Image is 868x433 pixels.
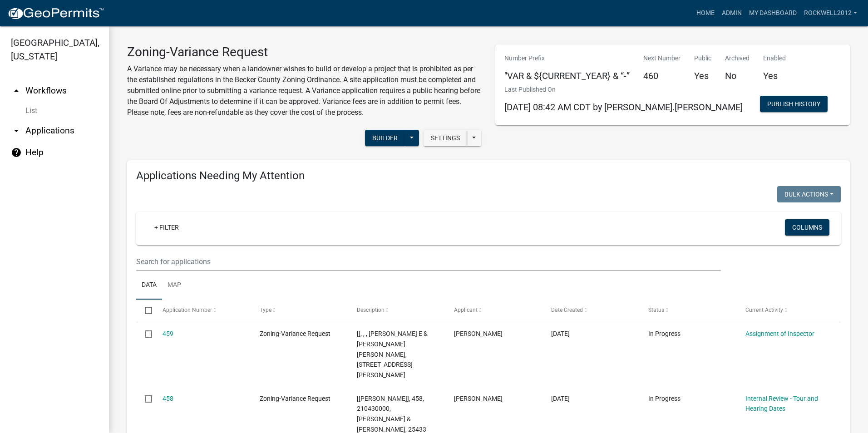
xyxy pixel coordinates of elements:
[251,300,348,321] datatable-header-cell: Type
[260,395,330,402] span: Zoning-Variance Request
[163,330,173,337] a: 459
[763,54,786,63] p: Enabled
[11,85,22,96] i: arrow_drop_up
[694,70,711,81] h5: Yes
[357,330,428,379] span: [], , , BRIAN E & J BERG-GRAMER GRAMER, 11253 W LAKE EUNICE RD
[551,395,570,402] span: 09/04/2025
[136,252,721,271] input: Search for applications
[348,300,445,321] datatable-header-cell: Description
[454,307,478,313] span: Applicant
[718,5,745,22] a: Admin
[504,85,743,94] p: Last Published On
[694,54,711,63] p: Public
[424,130,467,146] button: Settings
[800,5,861,22] a: Rockwell2012
[11,125,22,136] i: arrow_drop_down
[745,395,818,413] a: Internal Review - Tour and Hearing Dates
[260,307,271,313] span: Type
[454,330,503,337] span: Sara B Knudson
[643,70,681,81] h5: 460
[551,330,570,337] span: 09/09/2025
[785,219,829,236] button: Columns
[760,101,828,108] wm-modal-confirm: Workflow Publish History
[454,395,503,402] span: Paul W Stangl
[760,96,828,112] button: Publish History
[136,300,153,321] datatable-header-cell: Select
[643,54,681,63] p: Next Number
[763,70,786,81] h5: Yes
[648,395,681,402] span: In Progress
[153,300,251,321] datatable-header-cell: Application Number
[737,300,834,321] datatable-header-cell: Current Activity
[504,102,743,113] span: [DATE] 08:42 AM CDT by [PERSON_NAME].[PERSON_NAME]
[163,307,212,313] span: Application Number
[640,300,737,321] datatable-header-cell: Status
[648,307,664,313] span: Status
[127,44,482,60] h3: Zoning-Variance Request
[147,219,186,236] a: + Filter
[725,54,750,63] p: Archived
[551,307,583,313] span: Date Created
[136,271,162,300] a: Data
[648,330,681,337] span: In Progress
[162,271,187,300] a: Map
[127,64,482,118] p: A Variance may be necessary when a landowner wishes to build or develop a project that is prohibi...
[365,130,405,146] button: Builder
[357,307,385,313] span: Description
[745,307,783,313] span: Current Activity
[504,54,630,63] p: Number Prefix
[445,300,542,321] datatable-header-cell: Applicant
[745,5,800,22] a: My Dashboard
[504,70,630,81] h5: "VAR & ${CURRENT_YEAR} & “-”
[693,5,718,22] a: Home
[260,330,330,337] span: Zoning-Variance Request
[11,147,22,158] i: help
[725,70,750,81] h5: No
[745,330,814,337] a: Assignment of Inspector
[163,395,173,402] a: 458
[136,169,841,182] h4: Applications Needing My Attention
[542,300,640,321] datatable-header-cell: Date Created
[777,186,841,202] button: Bulk Actions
